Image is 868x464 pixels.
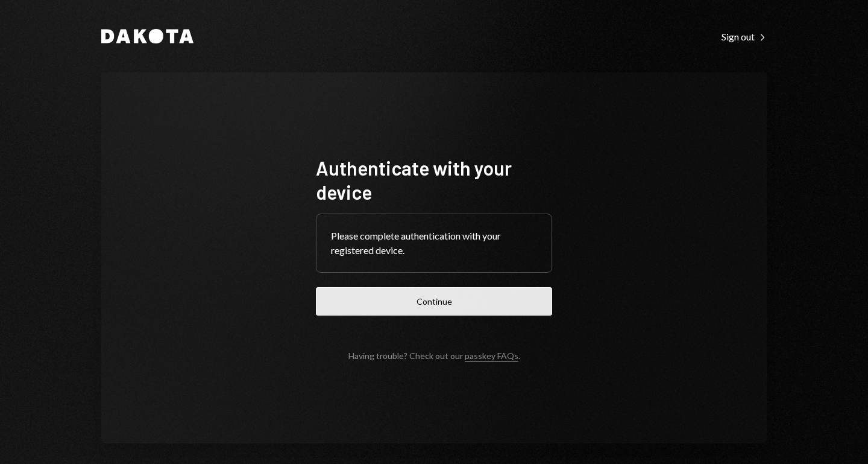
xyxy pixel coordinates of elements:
[465,351,518,362] a: passkey FAQs
[722,31,767,43] div: Sign out
[348,351,520,361] div: Having trouble? Check out our .
[331,229,537,258] div: Please complete authentication with your registered device.
[722,30,767,43] a: Sign out
[316,156,552,204] h1: Authenticate with your device
[316,287,552,316] button: Continue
